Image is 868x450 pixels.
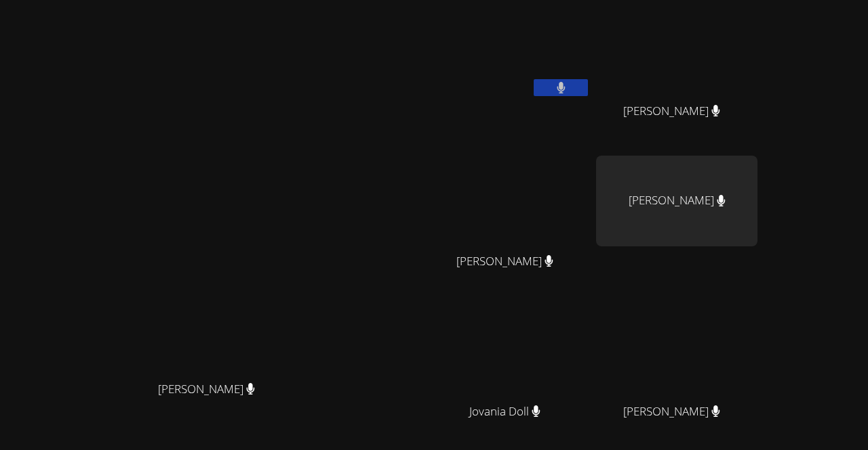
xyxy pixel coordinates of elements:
span: [PERSON_NAME] [623,402,720,422]
span: [PERSON_NAME] [456,252,553,271]
span: Jovania Doll [469,402,540,422]
div: [PERSON_NAME] [596,156,757,246]
span: [PERSON_NAME] [623,102,720,121]
span: [PERSON_NAME] [158,380,255,399]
